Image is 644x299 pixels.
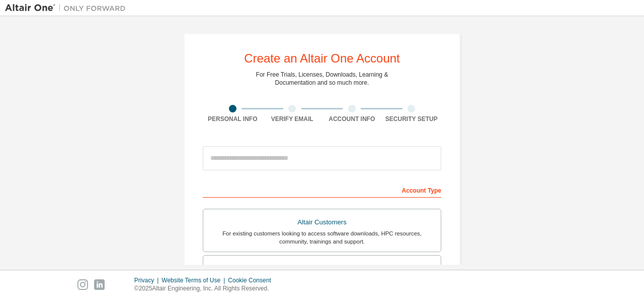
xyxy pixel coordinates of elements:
[209,262,435,276] div: Students
[77,279,88,290] img: instagram.svg
[382,115,442,123] div: Security Setup
[203,182,441,198] div: Account Type
[209,229,435,246] div: For existing customers looking to access software downloads, HPC resources, community, trainings ...
[134,284,277,293] p: © 2025 Altair Engineering, Inc. All Rights Reserved.
[256,71,388,87] div: For Free Trials, Licenses, Downloads, Learning & Documentation and so much more.
[209,215,435,229] div: Altair Customers
[322,115,382,123] div: Account Info
[228,276,277,284] div: Cookie Consent
[162,276,228,284] div: Website Terms of Use
[203,115,263,123] div: Personal Info
[263,115,323,123] div: Verify Email
[94,279,105,290] img: linkedin.svg
[134,276,162,284] div: Privacy
[5,3,131,13] img: Altair One
[244,52,400,65] div: Create an Altair One Account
